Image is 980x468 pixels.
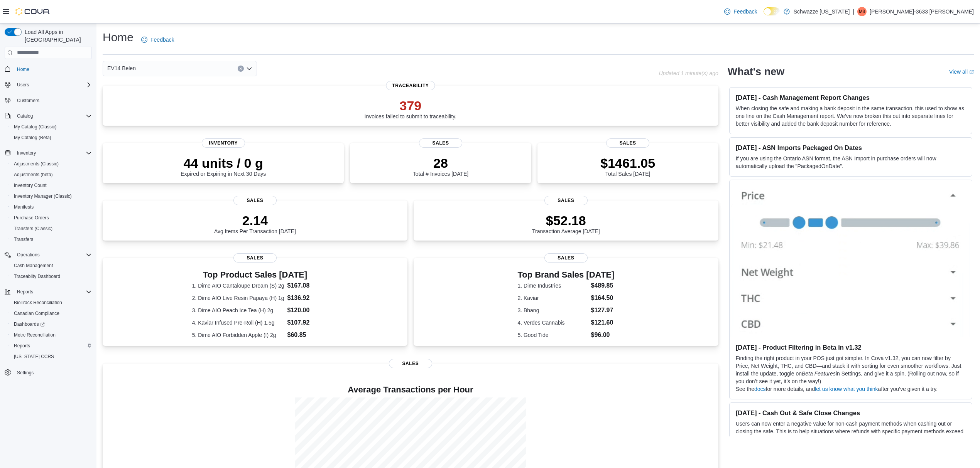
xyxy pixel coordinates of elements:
div: Invoices failed to submit to traceability. [365,98,457,120]
button: Users [14,80,32,89]
button: Reports [8,340,95,351]
span: Manifests [11,202,92,212]
span: Settings [17,370,34,376]
button: Adjustments (Classic) [8,158,95,169]
span: Customers [14,96,92,105]
span: Sales [419,138,462,148]
dt: 3. Dime AIO Peach Ice Tea (H) 2g [192,306,284,314]
span: Sales [544,196,588,205]
a: Adjustments (Classic) [11,159,62,168]
p: See the for more details, and after you’ve given it a try. [736,385,966,393]
button: Inventory [14,148,39,158]
h2: What's new [728,66,784,78]
span: EV14 Belen [107,64,136,73]
span: Dashboards [11,320,92,329]
p: Users can now enter a negative value for non-cash payment methods when cashing out or closing the... [736,420,966,443]
button: Metrc Reconciliation [8,330,95,340]
button: Purchase Orders [8,212,95,223]
dd: $489.85 [591,281,614,290]
div: Transaction Average [DATE] [532,213,600,234]
span: Reports [11,341,92,350]
button: Operations [14,250,43,259]
span: Dark Mode [764,15,764,16]
a: Dashboards [11,320,48,329]
span: Feedback [733,8,757,15]
span: Metrc Reconciliation [11,330,92,340]
div: Avg Items Per Transaction [DATE] [214,213,296,234]
span: My Catalog (Beta) [11,133,92,142]
p: Updated 1 minute(s) ago [659,70,718,76]
div: Total Sales [DATE] [600,155,655,177]
button: Operations [2,249,95,260]
p: $52.18 [532,213,600,228]
button: BioTrack Reconciliation [8,297,95,308]
p: 2.14 [214,213,296,228]
h3: [DATE] - ASN Imports Packaged On Dates [736,144,966,152]
em: Beta Features [802,370,836,377]
dd: $107.92 [287,318,318,327]
button: Adjustments (beta) [8,169,95,180]
a: Customers [14,96,42,105]
span: Transfers [11,235,92,244]
span: Adjustments (beta) [11,170,92,179]
dt: 5. Dime AIO Forbidden Apple (I) 2g [192,331,284,339]
span: Settings [14,367,92,377]
p: When closing the safe and making a bank deposit in the same transaction, this used to show as one... [736,104,966,128]
span: Sales [233,253,277,263]
span: Canadian Compliance [11,309,92,318]
button: Open list of options [246,66,252,72]
span: Catalog [17,113,33,119]
dt: 4. Verdes Cannabis [517,319,588,327]
span: Operations [17,252,40,258]
span: Inventory Manager (Classic) [11,192,92,201]
nav: Complex example [5,61,92,398]
span: My Catalog (Beta) [14,135,51,141]
a: Manifests [11,202,37,212]
div: Expired or Expiring in Next 30 Days [181,155,266,177]
p: Finding the right product in your POS just got simpler. In Cova v1.32, you can now filter by Pric... [736,354,966,385]
span: Transfers (Classic) [14,226,52,232]
span: Home [17,66,29,72]
span: [US_STATE] CCRS [14,354,54,360]
button: Inventory Manager (Classic) [8,191,95,202]
span: Traceabilty Dashboard [14,273,60,279]
a: [US_STATE] CCRS [11,352,57,361]
a: Adjustments (beta) [11,170,56,179]
a: Purchase Orders [11,213,52,222]
dt: 2. Dime AIO Live Resin Papaya (H) 1g [192,294,284,302]
a: Inventory Manager (Classic) [11,192,75,201]
span: Sales [389,359,432,368]
a: Canadian Compliance [11,309,63,318]
dt: 1. Dime Industries [517,282,588,290]
button: Canadian Compliance [8,308,95,319]
button: Transfers [8,234,95,245]
button: Home [2,64,95,75]
span: Inventory Manager (Classic) [14,193,72,199]
p: [PERSON_NAME]-3633 [PERSON_NAME] [870,7,974,16]
dd: $120.00 [287,306,318,315]
span: Sales [233,196,277,205]
span: M3 [859,7,865,16]
span: Users [17,82,29,88]
span: Home [14,64,92,74]
a: docs [754,386,766,392]
a: BioTrack Reconciliation [11,298,65,307]
button: My Catalog (Beta) [8,132,95,143]
dd: $60.85 [287,330,318,340]
span: My Catalog (Classic) [14,124,57,130]
dt: 1. Dime AIO Cantaloupe Dream (S) 2g [192,282,284,290]
div: Total # Invoices [DATE] [413,155,468,177]
span: BioTrack Reconciliation [14,300,62,306]
p: 44 units / 0 g [181,155,266,171]
a: Cash Management [11,261,56,270]
span: Washington CCRS [11,352,92,361]
span: BioTrack Reconciliation [11,298,92,307]
p: Schwazze [US_STATE] [794,7,850,16]
span: Traceability [386,81,435,90]
span: Reports [14,343,30,349]
h3: Top Brand Sales [DATE] [517,270,614,279]
a: Inventory Count [11,181,50,190]
h3: Top Product Sales [DATE] [192,270,318,279]
span: Feedback [150,36,174,44]
button: Customers [2,95,95,106]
